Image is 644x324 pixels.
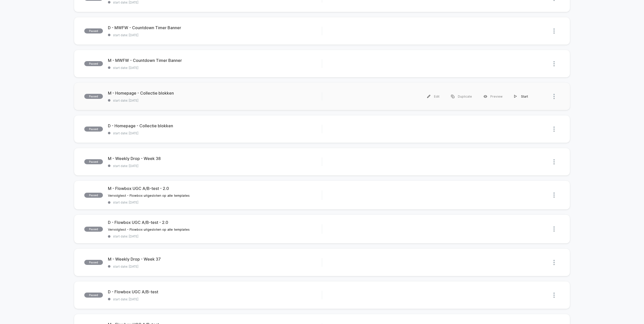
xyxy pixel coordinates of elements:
span: paused [84,94,103,99]
span: paused [84,127,103,132]
div: Edit [421,91,445,102]
span: start date: [DATE] [108,1,322,4]
img: menu [514,95,517,98]
span: D - MWFW - Countdown Timer Banner [108,25,322,30]
span: M - Flowbox UGC A/B-test - 2.0 [108,186,322,191]
span: start date: [DATE] [108,297,322,301]
img: close [553,94,555,99]
img: menu [451,95,454,98]
span: start date: [DATE] [108,164,322,168]
span: M - Weekly Drop - Week 38 [108,156,322,161]
img: menu [427,95,430,98]
img: close [553,293,555,298]
div: Start [508,91,534,102]
img: close [553,28,555,34]
span: start date: [DATE] [108,99,322,102]
span: paused [84,227,103,232]
span: paused [84,28,103,33]
img: close [553,159,555,165]
span: paused [84,61,103,66]
span: start date: [DATE] [108,66,322,70]
img: close [553,61,555,66]
img: close [553,127,555,132]
span: start date: [DATE] [108,200,322,204]
span: start date: [DATE] [108,131,322,135]
span: start date: [DATE] [108,265,322,268]
div: Preview [478,91,508,102]
span: Vervolgtest - Flowbox uitgesloten op alle templates [108,193,190,197]
span: D - Flowbox UGC A/B-test - 2.0 [108,220,322,225]
span: paused [84,293,103,298]
span: paused [84,193,103,198]
span: paused [84,159,103,164]
span: M - Weekly Drop - Week 37 [108,257,322,262]
span: M - MWFW - Countdown Timer Banner [108,58,322,63]
span: Vervolgtest - Flowbox uitgesloten op alle templates [108,227,190,231]
span: start date: [DATE] [108,234,322,238]
img: close [553,226,555,232]
img: close [553,192,555,198]
span: D - Flowbox UGC A/B-test [108,289,322,294]
span: start date: [DATE] [108,33,322,37]
span: M - Homepage - Collectie blokken [108,91,322,96]
span: D - Homepage - Collectie blokken [108,123,322,128]
span: paused [84,260,103,265]
div: Duplicate [445,91,478,102]
img: close [553,260,555,265]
